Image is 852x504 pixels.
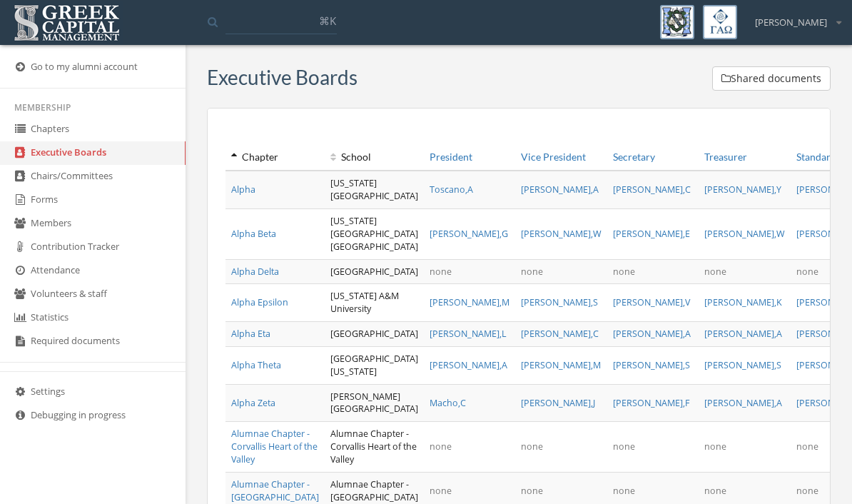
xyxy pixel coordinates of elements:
[613,485,635,497] span: none
[712,66,831,91] button: Shared documents
[521,150,586,164] a: Vice President
[231,359,281,371] a: Alpha Theta
[704,397,782,409] a: [PERSON_NAME],A
[231,183,255,196] a: Alpha
[231,296,288,308] a: Alpha Epsilon
[704,266,726,278] span: none
[231,428,318,465] a: Alumnae Chapter - Corvallis Heart of the Valley
[231,150,319,164] div: Chapter
[521,266,543,278] span: none
[521,359,601,371] a: [PERSON_NAME],M
[746,5,841,29] div: [PERSON_NAME]
[704,228,785,240] a: [PERSON_NAME],W
[330,150,418,164] div: School
[430,150,472,164] a: President
[521,397,595,409] a: [PERSON_NAME],J
[430,359,507,371] a: [PERSON_NAME],A
[430,183,473,196] a: Toscano,A
[613,359,690,371] a: [PERSON_NAME],S
[231,328,270,340] a: Alpha Eta
[430,266,452,278] span: none
[430,485,452,497] span: none
[613,150,655,164] a: Secretary
[704,150,747,164] a: Treasurer
[430,440,452,453] span: none
[521,228,602,240] a: [PERSON_NAME],W
[613,440,635,453] span: none
[231,266,279,278] a: Alpha Delta
[231,228,276,240] a: Alpha Beta
[319,14,336,28] span: ⌘K
[704,485,726,497] span: none
[796,266,818,278] span: none
[325,422,424,473] td: Alumnae Chapter - Corvallis Heart of the Valley
[430,397,466,409] a: Macho,C
[613,397,689,409] a: [PERSON_NAME],F
[704,359,781,371] a: [PERSON_NAME],S
[325,322,424,347] td: [GEOGRAPHIC_DATA]
[796,440,818,453] span: none
[231,478,319,503] a: Alumnae Chapter - [GEOGRAPHIC_DATA]
[430,328,506,340] a: [PERSON_NAME],L
[521,485,543,497] span: none
[613,228,690,240] a: [PERSON_NAME],E
[325,171,424,208] td: [US_STATE][GEOGRAPHIC_DATA]
[613,328,691,340] a: [PERSON_NAME],A
[704,328,782,340] a: [PERSON_NAME],A
[325,208,424,259] td: [US_STATE][GEOGRAPHIC_DATA] [GEOGRAPHIC_DATA]
[521,328,599,340] a: [PERSON_NAME],C
[430,296,509,308] a: [PERSON_NAME],M
[231,397,275,409] a: Alpha Zeta
[613,183,691,196] a: [PERSON_NAME],C
[325,384,424,422] td: [PERSON_NAME][GEOGRAPHIC_DATA]
[613,266,635,278] span: none
[521,296,598,308] a: [PERSON_NAME],S
[207,66,357,89] h3: Executive Boards
[704,296,782,308] a: [PERSON_NAME],K
[521,440,543,453] span: none
[613,296,690,308] a: [PERSON_NAME],V
[704,183,781,196] a: [PERSON_NAME],Y
[325,259,424,284] td: [GEOGRAPHIC_DATA]
[796,485,818,497] span: none
[325,284,424,322] td: [US_STATE] A&M University
[704,440,726,453] span: none
[430,228,508,240] a: [PERSON_NAME],G
[325,346,424,384] td: [GEOGRAPHIC_DATA][US_STATE]
[755,16,827,29] span: [PERSON_NAME]
[521,183,599,196] a: [PERSON_NAME],A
